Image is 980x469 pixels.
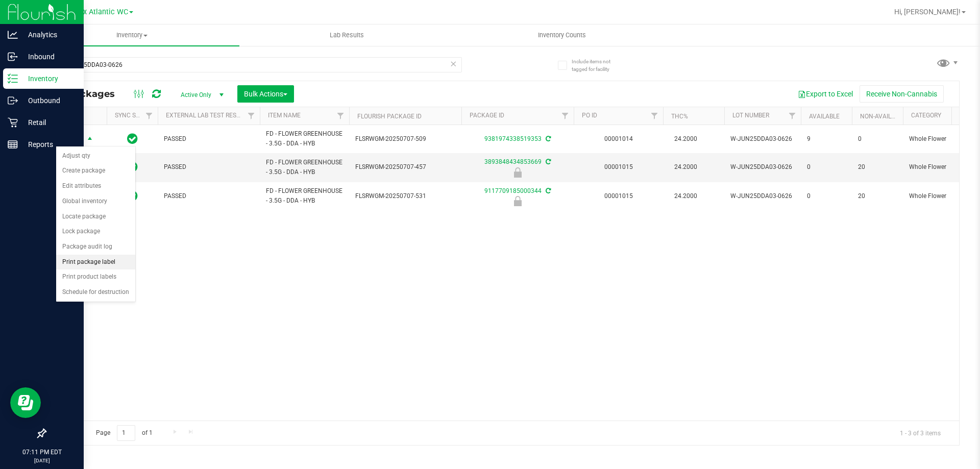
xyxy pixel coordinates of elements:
[791,85,860,103] button: Export to Excel
[45,57,462,72] input: Search Package ID, Item Name, SKU, Lot or Part Number...
[5,448,79,457] p: 07:11 PM EDT
[582,112,597,119] a: PO ID
[8,139,18,150] inline-svg: Reports
[56,163,135,179] li: Create package
[115,112,154,119] a: Sync Status
[604,192,633,200] a: 00001015
[164,191,254,201] span: PASSED
[127,132,138,146] span: In Sync
[24,24,239,46] a: Inventory
[56,209,135,225] li: Locate package
[544,135,551,142] span: Sync from Compliance System
[646,107,663,125] a: Filter
[450,57,457,70] span: Clear
[141,107,158,125] a: Filter
[604,135,633,142] a: 00001014
[24,31,239,40] span: Inventory
[355,191,455,201] span: FLSRWGM-20250707-531
[730,191,795,201] span: W-JUN25DDA03-0626
[557,107,574,125] a: Filter
[858,134,897,144] span: 0
[669,160,702,175] span: 24.2000
[572,58,623,73] span: Include items not tagged for facility
[166,112,246,119] a: External Lab Test Result
[604,163,633,170] a: 00001015
[911,112,941,119] a: Category
[316,31,378,40] span: Lab Results
[56,255,135,270] li: Print package label
[56,224,135,239] li: Lock package
[784,107,801,125] a: Filter
[268,112,301,119] a: Item Name
[53,88,125,100] span: All Packages
[858,162,897,172] span: 20
[75,8,128,16] span: Jax Atlantic WC
[56,285,135,300] li: Schedule for destruction
[460,167,575,178] div: Newly Received
[8,52,18,62] inline-svg: Inbound
[84,132,96,146] span: select
[357,113,422,120] a: Flourish Package ID
[730,134,795,144] span: W-JUN25DDA03-0626
[858,191,897,201] span: 20
[730,162,795,172] span: W-JUN25DDA03-0626
[544,158,551,165] span: Sync from Compliance System
[484,158,542,165] a: 3893848434853669
[460,196,575,206] div: Newly Received
[87,425,161,441] span: Page of 1
[671,113,688,120] a: THC%
[894,8,961,16] span: Hi, [PERSON_NAME]!
[10,387,41,418] iframe: Resource center
[669,132,702,146] span: 24.2000
[266,158,343,177] span: FD - FLOWER GREENHOUSE - 3.5G - DDA - HYB
[355,162,455,172] span: FLSRWGM-20250707-457
[524,31,600,40] span: Inventory Counts
[266,186,343,206] span: FD - FLOWER GREENHOUSE - 3.5G - DDA - HYB
[56,179,135,194] li: Edit attributes
[56,239,135,255] li: Package audit log
[56,149,135,164] li: Adjust qty
[860,85,944,103] button: Receive Non-Cannabis
[5,457,79,464] p: [DATE]
[355,134,455,144] span: FLSRWGM-20250707-509
[244,90,287,98] span: Bulk Actions
[239,24,454,46] a: Lab Results
[8,30,18,40] inline-svg: Analytics
[332,107,349,125] a: Filter
[164,162,254,172] span: PASSED
[56,194,135,209] li: Global inventory
[266,129,343,149] span: FD - FLOWER GREENHOUSE - 3.5G - DDA - HYB
[164,134,254,144] span: PASSED
[807,162,846,172] span: 0
[18,138,79,151] p: Reports
[8,95,18,106] inline-svg: Outbound
[56,269,135,285] li: Print product labels
[470,112,504,119] a: Package ID
[809,113,840,120] a: Available
[807,191,846,201] span: 0
[484,135,542,142] a: 9381974338519353
[892,425,949,440] span: 1 - 3 of 3 items
[732,112,769,119] a: Lot Number
[544,187,551,194] span: Sync from Compliance System
[807,134,846,144] span: 9
[18,72,79,85] p: Inventory
[8,117,18,128] inline-svg: Retail
[18,116,79,129] p: Retail
[117,425,135,441] input: 1
[237,85,294,103] button: Bulk Actions
[8,73,18,84] inline-svg: Inventory
[484,187,542,194] a: 9117709185000344
[860,113,905,120] a: Non-Available
[669,189,702,204] span: 24.2000
[243,107,260,125] a: Filter
[18,51,79,63] p: Inbound
[18,29,79,41] p: Analytics
[18,94,79,107] p: Outbound
[454,24,669,46] a: Inventory Counts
